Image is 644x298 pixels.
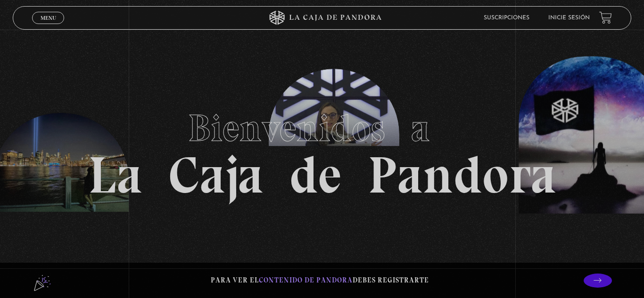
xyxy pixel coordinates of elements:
[211,274,429,287] p: Para ver el debes registrarte
[88,97,556,201] h1: La Caja de Pandora
[259,276,353,284] span: contenido de Pandora
[41,15,56,21] span: Menu
[484,15,529,21] a: Suscripciones
[599,11,612,24] a: View your shopping cart
[37,23,59,29] span: Cerrar
[548,15,590,21] a: Inicie sesión
[188,105,456,151] span: Bienvenidos a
